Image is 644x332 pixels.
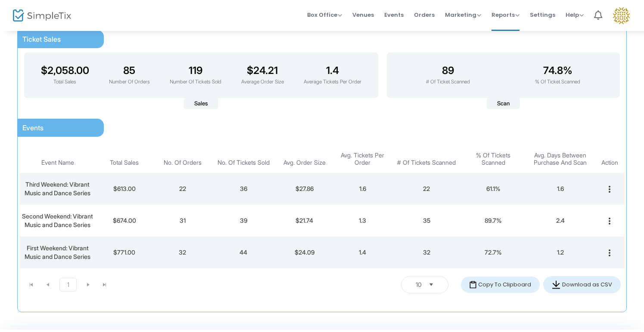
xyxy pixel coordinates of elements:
[359,185,366,192] span: 1.6
[425,278,437,291] button: Select
[470,281,476,289] img: copy-icon
[22,35,61,43] span: Ticket Sales
[604,248,615,258] mat-icon: more_vert
[113,185,136,192] span: $613.00
[25,244,90,260] span: First Weekend: Vibrant Music and Dance Series
[486,185,501,192] span: 61.1%
[445,11,481,19] span: Marketing
[552,280,560,289] img: donwload-icon
[241,78,284,86] p: Average Order Size
[604,216,615,226] mat-icon: more_vert
[164,159,202,166] span: No. Of Orders
[41,65,89,77] h3: $2,058.00
[461,277,540,293] button: Copy To Clipboard
[240,185,247,192] span: 36
[304,78,361,86] p: Average Tickets Per Order
[184,98,218,109] span: Sales
[41,78,89,86] p: Total Sales
[492,11,520,19] span: Reports
[304,65,361,77] h3: 1.4
[20,145,624,268] div: Data table
[595,145,624,173] th: Action
[528,152,593,166] span: Avg. Days Between Purchase And Scan
[485,217,502,224] span: 89.7%
[426,78,470,86] p: # Of Ticket Scanned
[485,249,502,256] span: 72.7%
[535,78,580,86] p: % Of Ticket Scanned
[604,184,615,194] mat-icon: more_vert
[543,276,621,293] button: Download as CSV
[113,217,136,224] span: $674.00
[423,217,430,224] span: 35
[423,249,430,256] span: 32
[307,11,342,19] span: Box Office
[535,65,580,77] h3: 74.8%
[557,249,564,256] span: 1.2
[530,4,555,26] span: Settings
[59,278,77,292] span: Page 1
[25,181,90,197] span: Third Weekend: Vibrant Music and Dance Series
[283,159,326,166] span: Avg. Order Size
[352,4,374,26] span: Venues
[241,65,284,77] h3: $24.21
[240,249,247,256] span: 44
[566,11,584,19] span: Help
[170,78,221,86] p: Number Of Tickets Sold
[41,159,74,166] span: Event Name
[22,123,44,132] span: Events
[414,4,435,26] span: Orders
[295,249,314,256] span: $24.09
[426,65,470,77] h3: 89
[359,217,366,224] span: 1.3
[423,185,430,192] span: 22
[22,212,93,228] span: Second Weekend: Vibrant Music and Dance Series
[557,185,564,192] span: 1.6
[359,249,366,256] span: 1.4
[240,217,247,224] span: 39
[556,217,565,224] span: 2.4
[336,152,389,166] span: Avg. Tickets Per Order
[109,78,150,86] p: Number Of Orders
[397,159,456,166] span: # Of Tickets Scanned
[180,217,186,224] span: 31
[296,217,313,224] span: $21.74
[179,249,186,256] span: 32
[212,145,275,173] th: No. Of Tickets Sold
[109,65,150,77] h3: 85
[296,185,314,192] span: $27.86
[110,159,139,166] span: Total Sales
[487,98,520,109] span: Scan
[464,152,523,166] span: % Of Tickets Scanned
[416,280,422,289] span: 10
[113,249,135,256] span: $771.00
[384,4,404,26] span: Events
[170,65,221,77] h3: 119
[179,185,186,192] span: 22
